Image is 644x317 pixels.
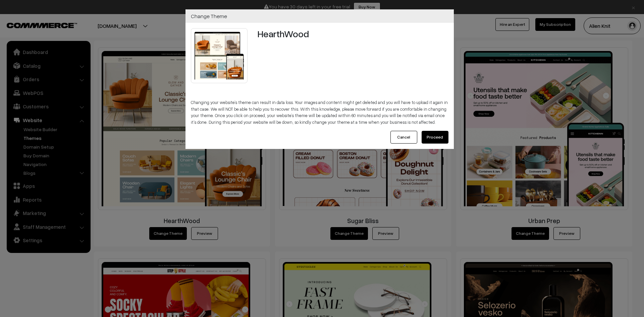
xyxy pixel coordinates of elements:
div: Change Theme [185,9,454,23]
p: Changing your website’s theme can result in data loss. Your images and content might get deleted ... [191,99,448,125]
button: Cancel [390,131,417,144]
h3: HearthWood [258,28,448,40]
button: Proceed [422,131,448,144]
img: theme [191,28,248,83]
